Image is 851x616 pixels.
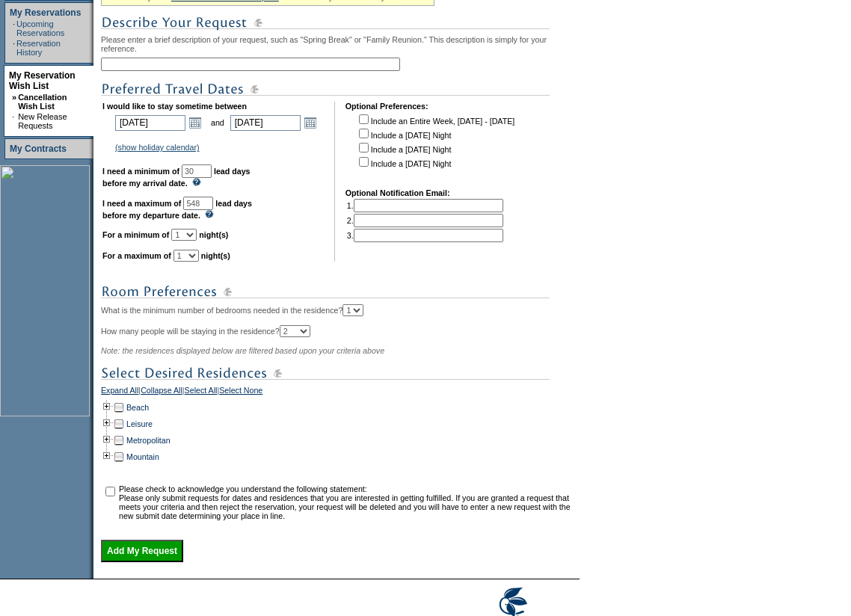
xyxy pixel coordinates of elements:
[13,39,15,57] td: ·
[201,251,230,260] b: night(s)
[10,7,81,18] a: My Reservations
[187,114,203,131] a: Open the calendar popup.
[345,102,428,111] b: Optional Preferences:
[101,540,183,562] input: Add My Request
[12,112,16,130] td: ·
[347,199,503,212] td: 1.
[126,419,153,428] a: Leisure
[16,19,64,37] a: Upcoming Reservations
[18,93,67,111] a: Cancellation Wish List
[347,214,503,227] td: 2.
[347,229,503,242] td: 3.
[230,115,301,131] input: Date format: M/D/Y. Shortcut keys: [T] for Today. [UP] or [.] for Next Day. [DOWN] or [,] for Pre...
[115,115,185,131] input: Date format: M/D/Y. Shortcut keys: [T] for Today. [UP] or [.] for Next Day. [DOWN] or [,] for Pre...
[185,386,218,399] a: Select All
[101,346,384,355] span: Note: the residences displayed below are filtered based upon your criteria above
[205,210,214,218] img: questionMark_lightBlue.gif
[9,70,76,91] a: My Reservation Wish List
[126,403,149,412] a: Beach
[102,199,181,208] b: I need a maximum of
[119,484,574,520] td: Please check to acknowledge you understand the following statement: Please only submit requests f...
[101,386,576,399] div: | | |
[356,112,514,178] td: Include an Entire Week, [DATE] - [DATE] Include a [DATE] Night Include a [DATE] Night Include a [...
[141,386,182,399] a: Collapse All
[101,283,550,301] img: subTtlRoomPreferences.gif
[209,112,227,133] td: and
[102,167,251,188] b: lead days before my arrival date.
[102,230,169,239] b: For a minimum of
[219,386,262,399] a: Select None
[102,199,252,220] b: lead days before my departure date.
[126,452,159,461] a: Mountain
[13,19,15,37] td: ·
[102,102,247,111] b: I would like to stay sometime between
[102,251,171,260] b: For a maximum of
[115,143,200,152] a: (show holiday calendar)
[102,167,179,176] b: I need a minimum of
[16,39,61,57] a: Reservation History
[199,230,228,239] b: night(s)
[18,112,67,130] a: New Release Requests
[192,178,201,186] img: questionMark_lightBlue.gif
[345,188,450,197] b: Optional Notification Email:
[126,436,170,445] a: Metropolitan
[101,386,138,399] a: Expand All
[12,93,16,102] b: »
[302,114,319,131] a: Open the calendar popup.
[10,144,67,154] a: My Contracts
